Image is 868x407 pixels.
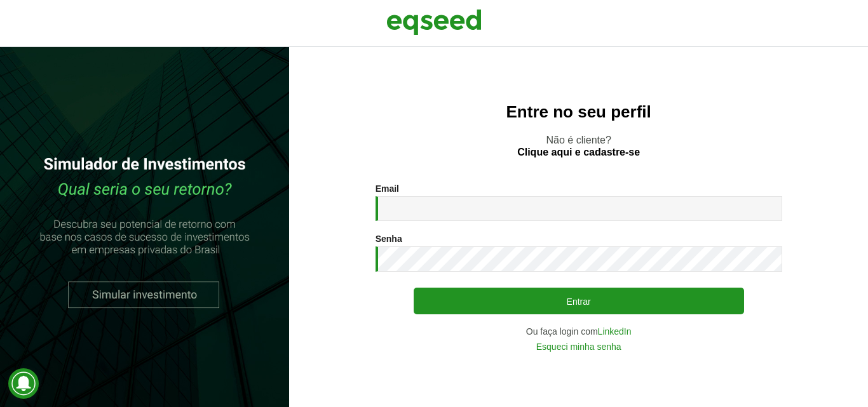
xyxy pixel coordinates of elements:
[315,134,843,158] p: Não é cliente?
[386,6,482,38] img: EqSeed Logo
[376,184,399,193] label: Email
[517,147,640,157] a: Clique aqui e cadastre-se
[376,234,402,243] label: Senha
[598,327,632,336] a: LinkedIn
[376,327,782,336] div: Ou faça login com
[315,103,843,121] h2: Entre no seu perfil
[414,288,744,314] button: Entrar
[536,342,621,351] a: Esqueci minha senha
